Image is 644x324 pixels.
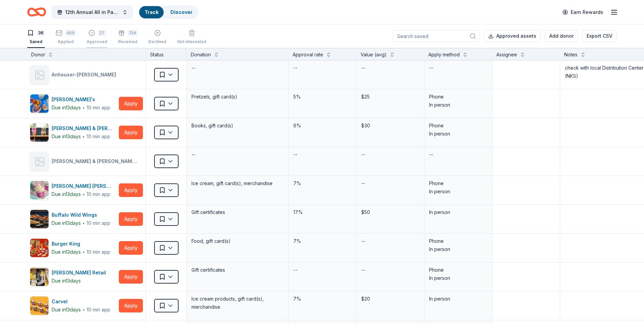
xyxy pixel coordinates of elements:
[177,39,206,44] div: Not interested
[56,39,76,44] div: Applied
[361,63,366,73] div: --
[191,51,211,59] div: Donation
[52,298,110,306] div: Carvel
[82,105,85,110] span: ∙
[37,30,45,36] div: 36
[148,27,166,48] button: Declined
[119,126,143,139] button: Apply
[82,249,85,255] span: ∙
[428,150,434,159] div: --
[87,191,110,198] div: 10 min app
[429,122,487,130] div: Phone
[429,245,487,253] div: In person
[191,236,284,246] div: Food, gift card(s)
[293,179,352,188] div: 7%
[293,236,352,246] div: 7%
[429,274,487,282] div: In person
[30,239,49,257] img: Image for Burger King
[30,94,49,113] img: Image for Auntie Anne's
[52,269,109,277] div: [PERSON_NAME] Retail
[191,179,284,188] div: Ice cream, gift card(s), merchandise
[30,268,49,286] img: Image for Calvert Retail
[191,63,196,73] div: --
[361,92,420,102] div: $25
[27,39,45,44] div: Saved
[30,123,49,142] img: Image for Barnes & Noble
[52,219,81,227] div: Due in 13 days
[429,208,487,216] div: In person
[293,265,298,275] div: --
[52,5,133,19] button: 12th Annual All in Paddle Raffle
[27,4,46,20] a: Home
[27,27,45,48] button: 36Saved
[564,51,577,59] div: Notes
[119,299,143,312] button: Apply
[429,237,487,245] div: Phone
[82,220,85,226] span: ∙
[52,240,110,248] div: Burger King
[52,211,110,219] div: Buffalo Wild Wings
[361,236,366,246] div: --
[30,123,116,142] button: Image for Barnes & Noble[PERSON_NAME] & [PERSON_NAME]Due in13days∙10 min app
[65,30,76,36] div: 454
[52,95,110,104] div: [PERSON_NAME]'s
[52,182,116,190] div: [PERSON_NAME] [PERSON_NAME]
[30,210,49,228] img: Image for Buffalo Wild Wings
[119,183,143,197] button: Apply
[87,133,110,140] div: 10 min app
[119,97,143,110] button: Apply
[128,30,137,36] div: 134
[52,306,81,314] div: Due in 13 days
[30,267,116,286] button: Image for Calvert Retail[PERSON_NAME] RetailDue in13days
[429,295,487,303] div: In person
[429,93,487,101] div: Phone
[119,241,143,255] button: Apply
[145,9,158,15] a: Track
[361,294,420,304] div: $20
[87,39,107,44] div: Approved
[52,132,81,141] div: Due in 13 days
[87,104,110,111] div: 10 min app
[429,266,487,274] div: Phone
[428,63,434,73] div: --
[191,121,284,130] div: Books, gift card(s)
[65,8,119,16] span: 12th Annual All in Paddle Raffle
[82,307,85,312] span: ∙
[52,277,81,285] div: Due in 13 days
[293,208,352,217] div: 17%
[191,208,284,217] div: Gift certificates
[30,238,116,257] button: Image for Burger KingBurger KingDue in13days∙10 min app
[30,210,116,229] button: Image for Buffalo Wild WingsBuffalo Wild WingsDue in13days∙10 min app
[191,294,284,312] div: Ice cream products, gift card(s), merchandise
[361,51,387,59] div: Value (avg)
[428,51,460,59] div: Apply method
[293,63,298,73] div: --
[429,101,487,109] div: In person
[361,179,366,188] div: --
[87,306,110,313] div: 10 min app
[393,30,480,42] input: Search saved
[361,208,420,217] div: $50
[293,51,323,59] div: Approval rate
[119,212,143,226] button: Apply
[177,27,206,48] button: Not interested
[191,265,284,275] div: Gift certificates
[148,39,166,44] div: Declined
[545,30,578,42] button: Add donor
[87,27,107,48] button: 27Approved
[118,27,137,48] button: 134Received
[146,48,187,60] div: Status
[293,92,352,102] div: 5%
[82,191,85,197] span: ∙
[82,133,85,139] span: ∙
[429,130,487,138] div: In person
[52,71,119,79] div: Anheuser-[PERSON_NAME]
[191,92,284,102] div: Pretzels, gift card(s)
[496,51,517,59] div: Assignee
[52,157,140,165] div: [PERSON_NAME] & [PERSON_NAME] ([GEOGRAPHIC_DATA])
[558,6,607,18] a: Earn Rewards
[52,104,81,112] div: Due in 13 days
[30,94,116,113] button: Image for Auntie Anne's [PERSON_NAME]'sDue in13days∙10 min app
[87,249,110,255] div: 10 min app
[293,150,298,159] div: --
